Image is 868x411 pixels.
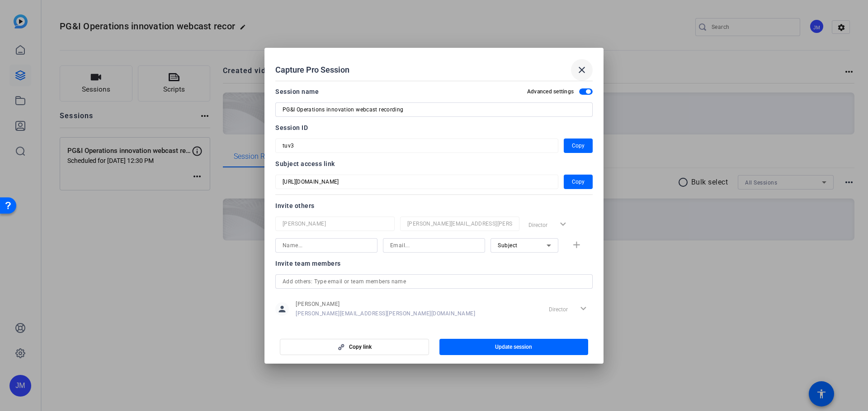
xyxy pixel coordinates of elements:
[275,59,593,81] div: Capture Pro Session
[283,140,551,151] input: Session OTP
[576,65,587,75] mat-icon: close
[283,176,551,187] input: Session OTP
[275,200,593,211] div: Invite others
[283,276,585,287] input: Add others: Type email or team members name
[564,139,593,153] button: Copy
[572,176,585,187] span: Copy
[407,218,512,229] input: Email...
[275,302,289,316] mat-icon: person
[283,218,387,229] input: Name...
[296,310,475,317] span: [PERSON_NAME][EMAIL_ADDRESS][PERSON_NAME][DOMAIN_NAME]
[495,343,532,351] span: Update session
[296,300,475,308] span: [PERSON_NAME]
[390,240,478,251] input: Email...
[439,339,589,355] button: Update session
[275,158,593,169] div: Subject access link
[498,242,518,249] span: Subject
[564,175,593,189] button: Copy
[283,104,585,115] input: Enter Session Name
[275,86,319,97] div: Session name
[275,122,593,133] div: Session ID
[275,258,593,269] div: Invite team members
[572,140,585,151] span: Copy
[527,88,574,95] h2: Advanced settings
[349,343,372,351] span: Copy link
[283,240,370,251] input: Name...
[280,339,429,355] button: Copy link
